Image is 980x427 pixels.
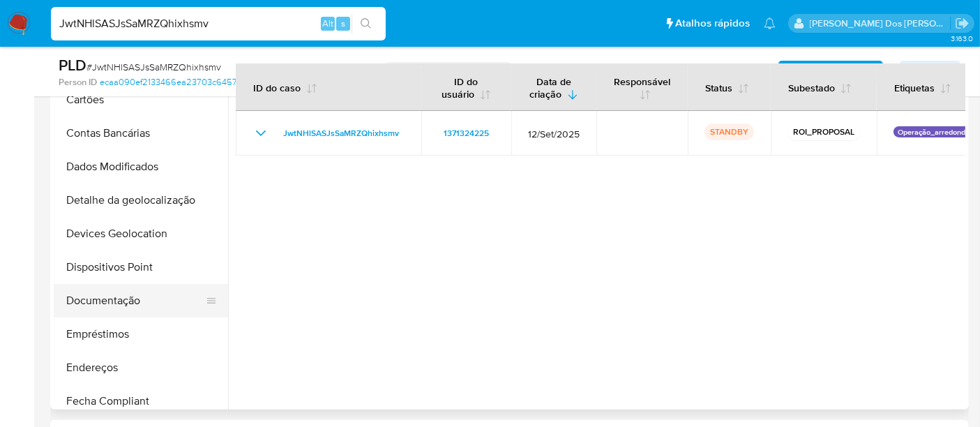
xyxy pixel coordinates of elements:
b: PLD [59,54,86,76]
button: AML Data Collector [778,61,883,83]
button: Devices Geolocation [54,217,228,250]
button: Cartões [54,83,228,117]
button: Dispositivos Point [54,250,228,284]
span: Ações [910,61,937,83]
input: Pesquise usuários ou casos... [51,15,386,33]
button: Endereços [54,351,228,384]
button: Ações [900,61,960,83]
b: Person ID [59,76,97,89]
span: # JwtNHlSASJsSaMRZQhixhsmv [86,60,221,74]
a: Sair [955,16,970,31]
a: Notificações [764,17,776,29]
b: AML Data Collector [788,61,873,83]
span: 3.163.0 [951,33,973,44]
button: Fecha Compliant [54,384,228,418]
span: Alt [322,17,333,30]
button: Documentação [54,284,217,317]
span: s [341,17,345,30]
p: STANDBY - ROI PROPOSAL [382,62,515,82]
p: renato.lopes@mercadopago.com.br [810,17,951,30]
span: Atalhos rápidos [675,16,750,31]
button: Empréstimos [54,317,228,351]
a: ecaa090ef2133466ea23703c64570f52 [100,76,265,89]
button: Detalhe da geolocalização [54,183,228,217]
button: Contas Bancárias [54,117,228,150]
button: Dados Modificados [54,150,228,183]
button: search-icon [352,14,380,33]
